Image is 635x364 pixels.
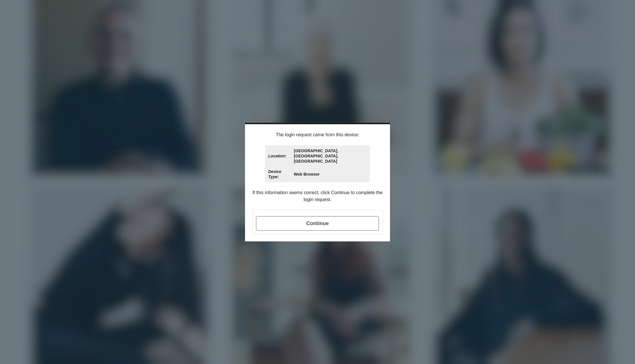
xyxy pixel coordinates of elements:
[291,167,369,182] td: Web Browser
[291,146,369,166] td: [GEOGRAPHIC_DATA], [GEOGRAPHIC_DATA], [GEOGRAPHIC_DATA]
[245,124,390,241] div: The login request came from this device: If this information seems correct, click Continue to com...
[266,167,291,182] td: Device Type:
[256,216,379,231] span: Continue
[266,146,291,166] td: Location:
[256,221,379,226] a: Continue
